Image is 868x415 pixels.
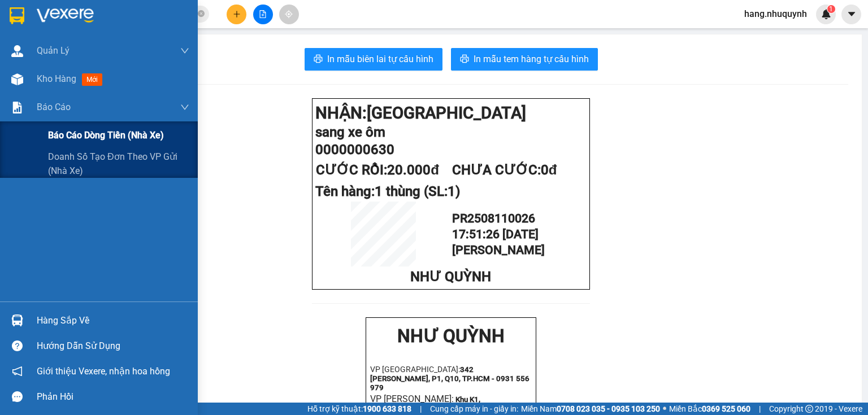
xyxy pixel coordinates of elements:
span: close-circle [198,10,205,17]
span: plus [233,10,241,18]
span: | [759,403,761,415]
sup: 1 [827,5,835,13]
span: In mẫu tem hàng tự cấu hình [474,52,589,66]
span: hang.nhuquynh [735,7,816,21]
button: printerIn mẫu tem hàng tự cấu hình [451,48,598,71]
span: CHƯA CƯỚC: [452,162,557,178]
span: mới [82,73,102,86]
span: down [180,103,189,112]
span: printer [460,54,469,65]
span: 0000000630 [315,142,394,158]
span: 20.000đ [387,162,439,178]
div: Phản hồi [37,388,189,405]
span: PR2508110026 [452,211,535,225]
button: printerIn mẫu biên lai tự cấu hình [305,48,442,71]
strong: 1900 633 818 [363,404,411,413]
div: Hàng sắp về [37,312,189,329]
span: Báo cáo [37,100,71,114]
span: aim [285,10,293,18]
span: Hỗ trợ kỹ thuật: [307,403,411,415]
button: file-add [253,5,273,24]
span: question-circle [12,340,23,351]
img: logo-vxr [10,7,24,24]
span: message [12,391,23,402]
span: 0đ [541,162,557,178]
span: 1 [829,5,833,13]
span: [PERSON_NAME] [452,243,545,257]
span: ⚪️ [663,407,666,411]
span: caret-down [847,9,857,19]
span: 17:51:26 [DATE] [452,227,539,241]
img: warehouse-icon [11,73,23,85]
span: close-circle [198,9,205,20]
div: Hướng dẫn sử dụng [37,338,189,355]
button: caret-down [841,5,861,24]
button: plus [227,5,246,24]
span: 1 thùng (SL: [375,184,460,199]
strong: 0369 525 060 [702,404,750,413]
span: down [180,46,189,55]
span: notification [12,366,23,377]
span: Kho hàng [37,73,76,84]
span: Doanh số tạo đơn theo VP gửi (nhà xe) [48,150,189,178]
p: VP [GEOGRAPHIC_DATA]: [370,365,532,392]
span: VP [PERSON_NAME]: [370,394,454,404]
span: Miền Bắc [669,403,750,415]
span: file-add [259,10,267,18]
strong: 0708 023 035 - 0935 103 250 [557,404,660,413]
span: Miền Nam [521,403,660,415]
strong: NHẬN: [315,103,526,123]
span: printer [314,54,323,65]
span: Báo cáo dòng tiền (nhà xe) [48,128,164,142]
strong: 342 [PERSON_NAME], P1, Q10, TP.HCM - 0931 556 979 [370,365,530,392]
span: Tên hàng: [315,184,460,199]
span: [GEOGRAPHIC_DATA] [367,103,526,123]
span: | [420,403,422,415]
strong: NHƯ QUỲNH [397,325,505,347]
span: CƯỚC RỒI: [316,162,439,178]
span: sang xe ôm [315,124,385,140]
span: 1) [448,184,460,199]
span: NHƯ QUỲNH [410,269,491,285]
span: copyright [805,405,813,413]
span: Quản Lý [37,43,70,58]
button: aim [279,5,299,24]
img: icon-new-feature [821,9,831,19]
span: Cung cấp máy in - giấy in: [430,403,518,415]
span: Giới thiệu Vexere, nhận hoa hồng [37,364,170,378]
img: warehouse-icon [11,314,23,326]
img: solution-icon [11,102,23,113]
img: warehouse-icon [11,45,23,57]
span: In mẫu biên lai tự cấu hình [327,52,433,66]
